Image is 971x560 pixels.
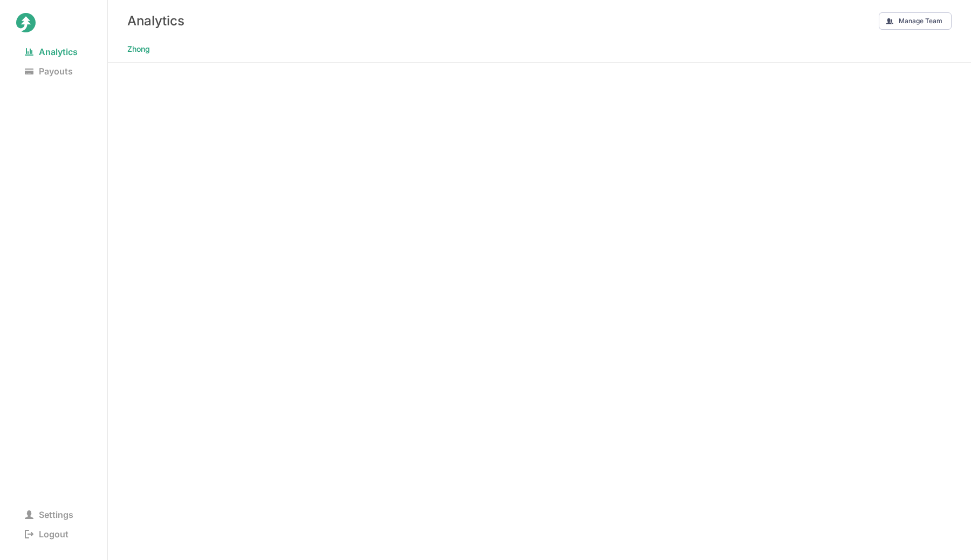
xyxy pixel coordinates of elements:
span: Logout [16,527,77,542]
button: Manage Team [879,12,952,30]
span: Settings [16,507,82,522]
span: Zhong [127,42,150,57]
h3: Analytics [127,13,184,29]
span: Analytics [16,44,86,59]
span: Payouts [16,64,81,79]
